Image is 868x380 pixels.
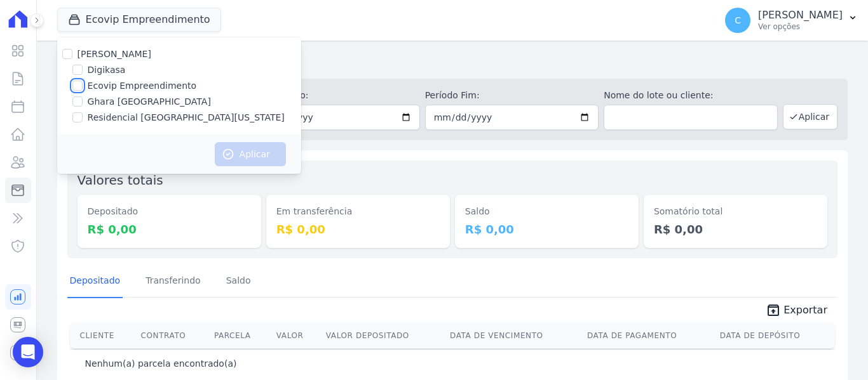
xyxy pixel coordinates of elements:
button: C [PERSON_NAME] Ver opções [715,3,868,38]
a: Saldo [224,265,254,298]
label: Nome do lote ou cliente: [604,89,778,102]
i: unarchive [766,303,781,318]
label: Período Fim: [425,89,599,102]
th: Cliente [70,323,136,348]
button: Aplicar [783,104,837,129]
label: Digikasa [88,63,126,77]
a: Transferindo [143,265,203,298]
button: Aplicar [215,142,286,166]
dd: R$ 0,00 [465,221,628,238]
dd: R$ 0,00 [88,221,251,238]
dt: Em transferência [276,205,440,218]
th: Contrato [136,323,209,348]
label: Residencial [GEOGRAPHIC_DATA][US_STATE] [88,111,285,124]
button: Ecovip Empreendimento [57,8,221,32]
p: [PERSON_NAME] [758,9,843,22]
th: Data de Pagamento [582,323,715,348]
a: Depositado [67,265,123,298]
dt: Saldo [465,205,628,218]
th: Data de Vencimento [445,323,582,348]
label: Ghara [GEOGRAPHIC_DATA] [88,95,211,108]
div: Open Intercom Messenger [13,337,43,367]
dt: Somatório total [654,205,817,218]
h2: Minha Carteira [57,51,848,74]
dd: R$ 0,00 [654,221,817,238]
dt: Depositado [88,205,251,218]
p: Nenhum(a) parcela encontrado(a) [85,357,237,370]
p: Ver opções [758,22,843,32]
th: Data de Depósito [715,323,835,348]
th: Valor Depositado [321,323,445,348]
span: C [735,16,741,25]
label: Valores totais [78,173,163,188]
label: Período Inicío: [246,89,420,102]
th: Parcela [209,323,271,348]
dd: R$ 0,00 [276,221,440,238]
label: Ecovip Empreendimento [88,79,197,93]
label: [PERSON_NAME] [78,49,151,59]
a: unarchive Exportar [756,303,837,320]
th: Valor [271,323,321,348]
span: Exportar [783,303,827,318]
